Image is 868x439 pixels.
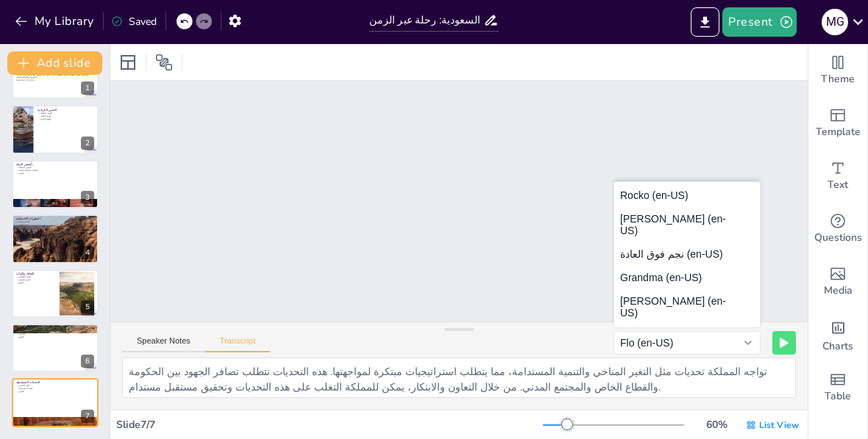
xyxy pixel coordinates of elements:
p: التنوع [16,281,55,284]
p: التنمية [16,172,94,175]
div: Add ready made slides [808,97,867,150]
p: الجذور الثقافية [38,112,94,115]
textarea: تواجه المملكة تحديات مثل التغير المناخي والتنمية المستدامة، مما يتطلب استراتيجيات مبتكرة لمواجهته... [122,358,796,398]
div: 7 [81,410,94,423]
p: تأسيس الدولة [16,162,94,167]
span: Media [824,283,853,299]
button: Play [772,331,796,355]
div: https://cdn.sendsteps.com/images/logo/sendsteps_logo_white.pnghttps://cdn.sendsteps.com/images/lo... [12,214,99,263]
p: تنويع الاقتصاد [16,330,94,333]
span: Questions [814,230,862,246]
div: Layout [116,51,140,74]
p: التنمية المستدامة [16,388,94,391]
p: السياحة [16,333,94,335]
div: 60 % [699,418,734,432]
button: Present [722,7,796,37]
span: Theme [821,71,855,87]
div: Add a table [808,361,867,414]
p: Generated with [URL] [16,79,94,82]
button: [PERSON_NAME] (en-US) [614,289,760,324]
button: Speaker Notes [122,336,205,352]
div: 6 [81,355,94,368]
p: التأثير الاجتماعي [16,226,94,229]
p: اكتشاف النفط [16,221,94,224]
div: Get real-time input from your audience [808,203,867,255]
div: 5 [81,300,94,313]
span: List View [759,419,799,431]
div: Add images, graphics, shapes or video [808,255,867,308]
div: Add charts and graphs [808,308,867,361]
div: https://cdn.sendsteps.com/images/logo/sendsteps_logo_white.pnghttps://cdn.sendsteps.com/images/lo... [12,105,99,153]
div: https://cdn.sendsteps.com/images/logo/sendsteps_logo_white.pnghttps://cdn.sendsteps.com/images/lo... [12,378,99,427]
div: Change the overall theme [808,44,867,97]
button: أجراس (en-US) [614,324,760,348]
p: الفنون الشعبية [16,278,55,281]
button: Transcript [205,336,271,352]
div: https://cdn.sendsteps.com/images/logo/sendsteps_logo_white.pnghttps://cdn.sendsteps.com/images/lo... [12,269,99,318]
p: الملك [PERSON_NAME] [16,169,94,172]
div: https://cdn.sendsteps.com/images/logo/sendsteps_logo_white.pnghttps://cdn.sendsteps.com/images/lo... [12,324,99,372]
p: تأسيس المملكة [16,166,94,169]
button: My Library [11,10,100,33]
button: Flo (en-US) [613,331,761,355]
p: الثقافة والتراث [16,272,55,276]
div: M G [822,9,848,35]
div: 1 [12,51,99,99]
button: Export to PowerPoint [691,7,719,37]
div: Slide 7 / 7 [116,418,543,432]
p: البنية التحتية [16,224,94,227]
p: الجذور التاريخية [38,108,94,112]
span: Table [825,388,851,404]
button: نجم فوق العادة (en-US) [614,242,760,266]
div: Add text boxes [808,150,867,203]
button: [PERSON_NAME] (en-US) [614,207,760,242]
button: Add slide [7,51,102,75]
p: أهمية القبائل [38,115,94,117]
div: 2 [81,137,94,150]
p: رؤية 2030 [16,326,94,330]
p: استكشاف تطور المملكة العربية السعودية من بداياتها إلى الحاضر، مع التركيز على الأحداث الرئيسية وال... [16,73,94,79]
p: التحديات المستقبلية [16,381,94,385]
div: 1 [81,81,94,95]
div: 3 [81,191,94,204]
p: التراث الثقافي [16,275,55,278]
div: https://cdn.sendsteps.com/images/logo/sendsteps_logo_white.pnghttps://cdn.sendsteps.com/images/lo... [12,160,99,208]
button: M G [822,7,848,37]
span: Charts [822,338,853,355]
span: Template [816,124,861,140]
p: التطورات الاقتصادية [16,217,94,221]
p: التعاون [16,390,94,393]
p: الهوية العربية [38,117,94,120]
span: Position [155,54,173,71]
p: التعليم [16,335,94,338]
span: Text [828,177,848,193]
p: التغير المناخي [16,385,94,388]
div: Saved [111,15,157,29]
input: Insert title [369,10,484,31]
button: Grandma (en-US) [614,266,760,289]
button: Rocko (en-US) [614,184,760,207]
div: 4 [81,246,94,259]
